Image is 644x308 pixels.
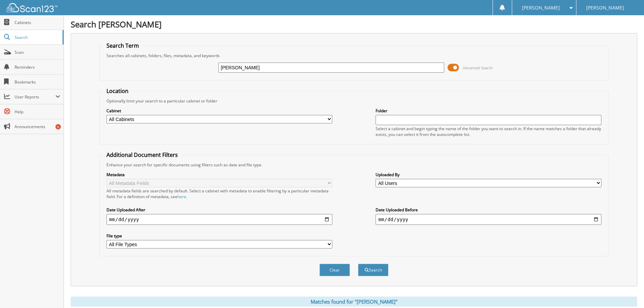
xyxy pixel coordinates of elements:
[106,214,332,225] input: start
[103,87,132,95] legend: Location
[586,6,624,10] span: [PERSON_NAME]
[319,264,350,276] button: Clear
[15,20,60,25] span: Cabinets
[376,108,601,114] label: Folder
[15,79,60,85] span: Bookmarks
[376,214,601,225] input: end
[55,124,61,129] div: 6
[71,19,637,30] h1: Search [PERSON_NAME]
[106,108,332,114] label: Cabinet
[15,49,60,55] span: Scan
[103,151,181,159] legend: Additional Document Filters
[106,172,332,177] label: Metadata
[15,64,60,70] span: Reminders
[103,162,605,168] div: Enhance your search for specific documents using filters such as date and file type.
[15,94,55,100] span: User Reports
[376,126,601,137] div: Select a cabinet and begin typing the name of the folder you want to search in. If the name match...
[106,188,332,199] div: All metadata fields are searched by default. Select a cabinet with metadata to enable filtering b...
[106,207,332,213] label: Date Uploaded After
[177,194,186,199] a: here
[106,233,332,239] label: File type
[522,6,560,10] span: [PERSON_NAME]
[71,297,637,307] div: Matches found for "[PERSON_NAME]"
[103,98,605,104] div: Optionally limit your search to a particular cabinet or folder
[463,65,493,70] span: Advanced Search
[103,42,142,49] legend: Search Term
[7,3,57,12] img: scan123-logo-white.svg
[376,172,601,177] label: Uploaded By
[103,53,605,58] div: Searches all cabinets, folders, files, metadata, and keywords
[15,124,60,129] span: Announcements
[15,109,60,115] span: Help
[358,264,388,276] button: Search
[376,207,601,213] label: Date Uploaded Before
[15,34,59,40] span: Search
